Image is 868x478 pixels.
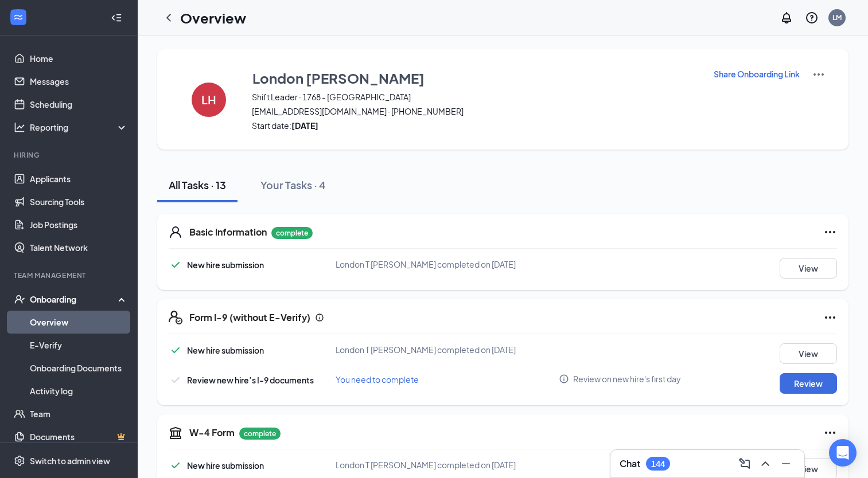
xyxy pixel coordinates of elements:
svg: Checkmark [169,343,182,357]
button: LH [180,68,238,131]
svg: Checkmark [169,459,182,472]
button: View [780,258,837,279]
button: ChevronUp [756,455,774,473]
div: Switch to admin view [30,455,110,467]
div: Hiring [14,150,126,160]
svg: WorkstreamLogo [13,11,24,23]
p: complete [239,428,281,440]
div: Onboarding [30,293,118,305]
div: All Tasks · 13 [169,178,226,192]
div: Open Intercom Messenger [829,439,857,467]
a: Job Postings [30,213,128,236]
img: More Actions [812,68,826,81]
svg: Ellipses [823,311,837,324]
h5: Basic Information [189,226,267,238]
svg: Notifications [780,11,793,25]
a: Talent Network [30,236,128,259]
div: 144 [651,459,665,469]
a: Team [30,402,128,425]
button: View [780,343,837,364]
h3: Chat [620,457,640,470]
svg: Ellipses [823,426,837,440]
svg: ChevronLeft [162,11,176,25]
button: Minimize [777,455,795,473]
p: Share Onboarding Link [714,68,800,80]
span: London T [PERSON_NAME] completed on [DATE] [336,460,516,470]
svg: ChevronUp [758,457,772,471]
span: Review new hire’s I-9 documents [187,375,314,385]
span: [EMAIL_ADDRESS][DOMAIN_NAME] · [PHONE_NUMBER] [252,105,699,117]
a: Activity log [30,379,128,402]
h5: W-4 Form [189,426,235,439]
span: London T [PERSON_NAME] completed on [DATE] [336,344,516,355]
svg: ComposeMessage [738,457,752,471]
svg: QuestionInfo [805,11,819,25]
h1: Overview [180,8,246,28]
svg: Info [559,374,569,384]
svg: Ellipses [823,225,837,239]
svg: TaxGovernmentIcon [169,426,182,440]
div: Team Management [14,271,126,280]
svg: FormI9EVerifyIcon [169,311,182,324]
button: ComposeMessage [735,455,754,473]
div: LM [832,13,842,22]
span: London T [PERSON_NAME] completed on [DATE] [336,259,516,269]
a: E-Verify [30,334,128,356]
a: Sourcing Tools [30,190,128,213]
a: DocumentsCrown [30,425,128,448]
button: Share Onboarding Link [713,68,800,80]
a: Home [30,47,128,70]
svg: Checkmark [169,373,182,387]
span: New hire submission [187,260,264,270]
h3: London [PERSON_NAME] [252,68,425,88]
svg: User [169,225,182,239]
svg: Analysis [14,122,25,133]
strong: [DATE] [291,120,318,131]
span: Shift Leader · 1768 - [GEOGRAPHIC_DATA] [252,91,699,103]
span: New hire submission [187,460,264,471]
span: Review on new hire's first day [573,373,681,385]
svg: Info [315,313,324,322]
span: New hire submission [187,345,264,355]
div: Reporting [30,122,129,133]
svg: Settings [14,455,25,467]
a: Overview [30,311,128,334]
p: complete [271,227,313,239]
span: You need to complete [336,374,419,385]
svg: Minimize [779,457,793,471]
a: Messages [30,70,128,93]
svg: UserCheck [14,293,25,305]
a: Onboarding Documents [30,356,128,379]
div: Your Tasks · 4 [260,178,326,192]
button: London [PERSON_NAME] [252,68,699,88]
button: Review [780,373,837,394]
svg: Checkmark [169,258,182,272]
h4: LH [201,96,216,104]
svg: Collapse [111,12,122,23]
a: Applicants [30,167,128,190]
h5: Form I-9 (without E-Verify) [189,311,310,324]
span: Start date: [252,120,699,131]
a: Scheduling [30,93,128,116]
